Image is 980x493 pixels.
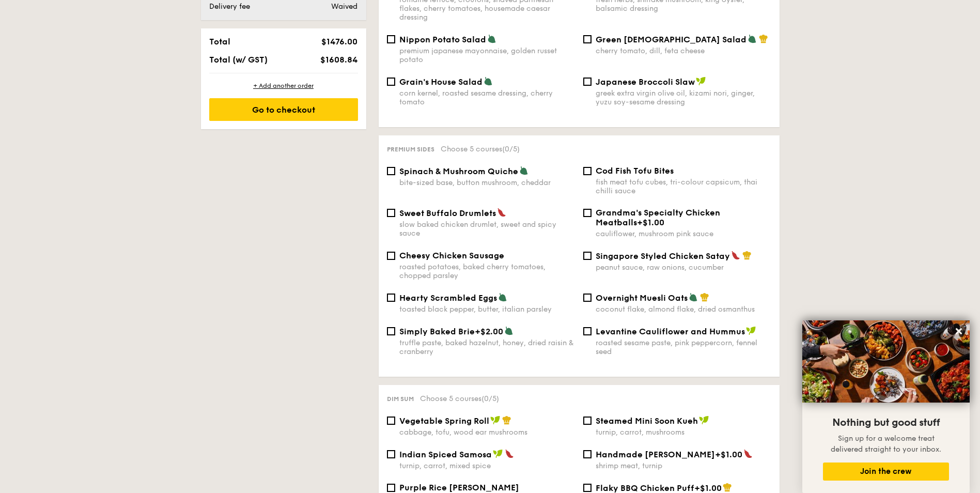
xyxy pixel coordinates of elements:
[746,326,756,335] img: icon-vegan.f8ff3823.svg
[490,415,501,425] img: icon-vegan.f8ff3823.svg
[505,449,514,458] img: icon-spicy.37a8142b.svg
[399,338,575,356] div: truffle paste, baked hazelnut, honey, dried raisin & cranberry
[596,89,771,106] div: greek extra virgin olive oil, kizami nori, ginger, yuzu soy-sesame dressing
[502,415,511,425] img: icon-chef-hat.a58ddaea.svg
[399,208,496,218] span: Sweet Buffalo Drumlets
[596,461,771,470] div: shrimp meat, turnip
[504,326,514,335] img: icon-vegetarian.fe4039eb.svg
[700,292,709,302] img: icon-chef-hat.a58ddaea.svg
[387,146,434,153] span: Premium sides
[596,47,771,55] div: cherry tomato, dill, feta cheese
[596,305,771,314] div: coconut flake, almond flake, dried osmanthus
[596,450,715,459] span: Handmade [PERSON_NAME]
[399,166,518,176] span: Spinach & Mushroom Quiche
[387,167,395,175] input: Spinach & Mushroom Quichebite-sized base, button mushroom, cheddar
[484,76,493,86] img: icon-vegetarian.fe4039eb.svg
[596,327,745,336] span: Levantine Cauliflower and Hummus
[596,35,746,44] span: Green [DEMOGRAPHIC_DATA] Salad
[387,252,395,260] input: Cheesy Chicken Sausageroasted potatoes, baked cherry tomatoes, chopped parsley
[583,417,592,425] input: Steamed Mini Soon Kuehturnip, carrot, mushrooms
[699,415,709,425] img: icon-vegan.f8ff3823.svg
[583,484,592,492] input: Flaky BBQ Chicken Puff+$1.00flaky pastry, BBQ sauce, five spice powder
[399,263,575,280] div: roasted potatoes, baked cherry tomatoes, chopped parsley
[596,293,688,303] span: Overnight Muesli Oats
[596,77,695,87] span: Japanese Broccoli Slaw
[498,292,507,302] img: icon-vegetarian.fe4039eb.svg
[387,450,395,458] input: Indian Spiced Samosaturnip, carrot, mixed spice
[694,483,722,493] span: +$1.00
[596,208,720,227] span: Grandma's Specialty Chicken Meatballs
[420,394,499,403] span: Choose 5 courses
[583,167,592,175] input: Cod Fish Tofu Bitesfish meat tofu cubes, tri-colour capsicum, thai chilli sauce
[823,463,949,481] button: Join the crew
[399,293,497,303] span: Hearty Scrambled Eggs
[583,327,592,335] input: Levantine Cauliflower and Hummusroasted sesame paste, pink peppercorn, fennel seed
[596,178,771,195] div: fish meat tofu cubes, tri-colour capsicum, thai chilli sauce
[502,145,520,153] span: (0/5)
[596,229,771,238] div: cauliflower, mushroom pink sauce
[742,251,752,260] img: icon-chef-hat.a58ddaea.svg
[596,166,674,176] span: Cod Fish Tofu Bites
[951,323,967,340] button: Close
[583,209,592,217] input: Grandma's Specialty Chicken Meatballs+$1.00cauliflower, mushroom pink sauce
[399,428,575,437] div: cabbage, tofu, wood ear mushrooms
[399,220,575,238] div: slow baked chicken drumlet, sweet and spicy sauce
[583,450,592,458] input: Handmade [PERSON_NAME]+$1.00shrimp meat, turnip
[387,484,395,492] input: Purple Rice [PERSON_NAME]purple rice, chicken, chestnut
[320,55,357,65] span: $1608.84
[209,37,230,47] span: Total
[475,327,503,336] span: +$2.00
[399,327,475,336] span: Simply Baked Brie
[596,251,730,261] span: Singapore Styled Chicken Satay
[583,35,592,43] input: Green [DEMOGRAPHIC_DATA] Saladcherry tomato, dill, feta cheese
[715,450,742,459] span: +$1.00
[743,449,753,458] img: icon-spicy.37a8142b.svg
[832,417,940,429] span: Nothing but good stuff
[387,417,395,425] input: Vegetable Spring Rollcabbage, tofu, wood ear mushrooms
[596,483,694,493] span: Flaky BBQ Chicken Puff
[387,209,395,217] input: Sweet Buffalo Drumletsslow baked chicken drumlet, sweet and spicy sauce
[387,294,395,302] input: Hearty Scrambled Eggstoasted black pepper, butter, italian parsley
[441,145,520,153] span: Choose 5 courses
[637,218,664,227] span: +$1.00
[481,394,499,403] span: (0/5)
[596,338,771,356] div: roasted sesame paste, pink peppercorn, fennel seed
[321,37,357,47] span: $1476.00
[209,98,358,121] div: Go to checkout
[723,483,732,492] img: icon-chef-hat.a58ddaea.svg
[209,2,250,11] span: Delivery fee
[696,76,706,86] img: icon-vegan.f8ff3823.svg
[399,178,575,187] div: bite-sized base, button mushroom, cheddar
[399,483,519,492] span: Purple Rice [PERSON_NAME]
[689,292,698,302] img: icon-vegetarian.fe4039eb.svg
[399,416,489,426] span: Vegetable Spring Roll
[583,294,592,302] input: Overnight Muesli Oatscoconut flake, almond flake, dried osmanthus
[387,395,414,403] span: Dim sum
[399,47,575,64] div: premium japanese mayonnaise, golden russet potato
[387,35,395,43] input: Nippon Potato Saladpremium japanese mayonnaise, golden russet potato
[802,320,970,403] img: DSC07876-Edit02-Large.jpeg
[759,34,768,43] img: icon-chef-hat.a58ddaea.svg
[596,428,771,437] div: turnip, carrot, mushrooms
[399,251,504,260] span: Cheesy Chicken Sausage
[731,251,740,260] img: icon-spicy.37a8142b.svg
[399,35,486,44] span: Nippon Potato Salad
[399,461,575,470] div: turnip, carrot, mixed spice
[583,252,592,260] input: Singapore Styled Chicken Sataypeanut sauce, raw onions, cucumber
[487,34,496,43] img: icon-vegetarian.fe4039eb.svg
[583,78,592,86] input: Japanese Broccoli Slawgreek extra virgin olive oil, kizami nori, ginger, yuzu soy-sesame dressing
[497,208,506,217] img: icon-spicy.37a8142b.svg
[399,89,575,106] div: corn kernel, roasted sesame dressing, cherry tomato
[331,2,357,11] span: Waived
[831,434,941,454] span: Sign up for a welcome treat delivered straight to your inbox.
[209,55,268,65] span: Total (w/ GST)
[519,166,528,175] img: icon-vegetarian.fe4039eb.svg
[399,450,492,459] span: Indian Spiced Samosa
[387,78,395,86] input: Grain's House Saladcorn kernel, roasted sesame dressing, cherry tomato
[209,82,358,90] div: + Add another order
[493,449,503,458] img: icon-vegan.f8ff3823.svg
[748,34,757,43] img: icon-vegetarian.fe4039eb.svg
[399,77,483,87] span: Grain's House Salad
[596,263,771,272] div: peanut sauce, raw onions, cucumber
[399,305,575,314] div: toasted black pepper, butter, italian parsley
